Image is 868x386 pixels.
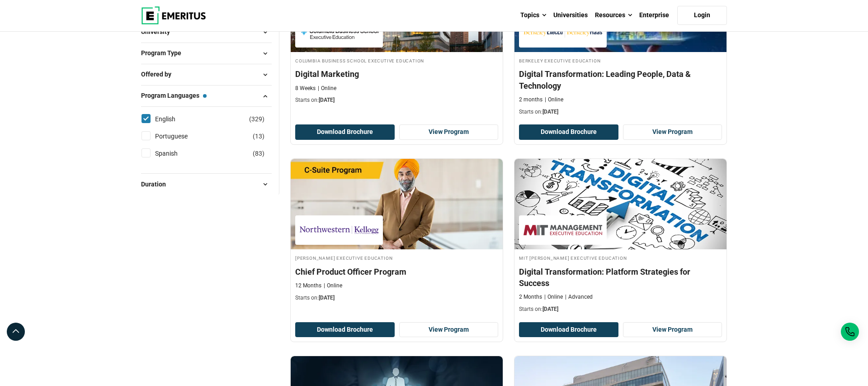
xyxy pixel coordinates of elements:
a: Portuguese [155,131,206,141]
span: Program Languages [141,91,207,100]
p: 8 Weeks [295,85,316,92]
p: Online [545,96,563,104]
a: View Program [399,124,499,140]
img: Kellogg Executive Education [300,220,378,240]
a: Product Design and Innovation Course by Kellogg Executive Education - December 9, 2025 Kellogg Ex... [291,159,503,306]
a: View Program [623,322,722,338]
p: Starts on: [295,96,498,104]
button: Duration [141,177,272,191]
a: English [155,114,193,124]
h4: Digital Transformation: Platform Strategies for Success [519,266,722,289]
span: Offered by [141,69,179,79]
span: University [141,27,177,37]
h4: [PERSON_NAME] Executive Education [295,254,498,262]
h4: Digital Marketing [295,68,498,80]
img: Berkeley Executive Education [524,23,602,43]
span: [DATE] [319,97,335,103]
a: View Program [623,124,722,140]
button: Program Languages [141,89,272,103]
button: University [141,25,272,39]
span: ( ) [253,148,264,158]
span: [DATE] [542,109,558,115]
p: Starts on: [295,294,498,302]
img: MIT Sloan Executive Education [524,220,602,240]
p: 2 Months [519,293,542,301]
a: View Program [399,322,499,338]
h4: Digital Transformation: Leading People, Data & Technology [519,68,722,91]
span: ( ) [253,131,264,141]
button: Program Type [141,47,272,60]
span: [DATE] [542,306,558,312]
p: 12 Months [295,282,321,290]
a: Strategy and Innovation Course by MIT Sloan Executive Education - August 21, 2025 MIT Sloan Execu... [514,159,726,318]
button: Offered by [141,68,272,81]
p: Online [324,282,342,290]
button: Download Brochure [519,124,618,140]
button: Download Brochure [519,322,618,338]
img: Chief Product Officer Program | Online Product Design and Innovation Course [291,159,503,249]
h4: MIT [PERSON_NAME] Executive Education [519,254,722,262]
p: Online [544,293,563,301]
span: 83 [255,150,262,157]
p: Starts on: [519,108,722,116]
span: 329 [251,115,262,123]
p: Online [318,85,336,92]
button: Download Brochure [295,322,395,338]
img: Columbia Business School Executive Education [300,23,378,43]
p: Advanced [565,293,593,301]
span: 13 [255,133,262,140]
p: Starts on: [519,305,722,313]
img: Digital Transformation: Platform Strategies for Success | Online Strategy and Innovation Course [514,159,726,249]
span: Duration [141,179,173,189]
span: [DATE] [319,295,335,301]
h4: Chief Product Officer Program [295,266,498,277]
span: Program Type [141,48,189,58]
a: Spanish [155,148,196,158]
p: 2 months [519,96,542,104]
button: Download Brochure [295,124,395,140]
a: Login [677,6,727,25]
h4: Columbia Business School Executive Education [295,57,498,64]
h4: Berkeley Executive Education [519,57,722,64]
span: ( ) [249,114,264,124]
